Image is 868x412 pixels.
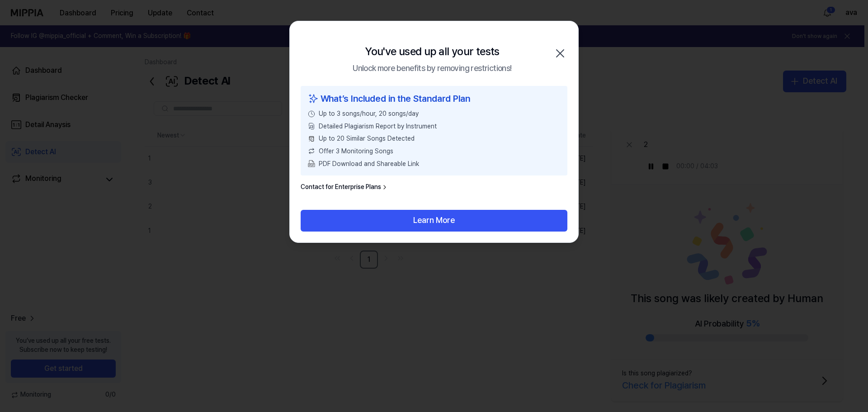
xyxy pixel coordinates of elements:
img: sparkles icon [308,91,319,106]
span: Detailed Plagiarism Report by Instrument [319,122,437,131]
span: PDF Download and Shareable Link [319,159,419,168]
div: You've used up all your tests [365,43,500,60]
button: Learn More [301,209,567,231]
div: What’s Included in the Standard Plan [308,91,560,106]
a: Contact for Enterprise Plans [301,183,388,192]
img: PDF Download [308,160,315,167]
div: Unlock more benefits by removing restrictions! [353,62,511,75]
span: Offer 3 Monitoring Songs [319,147,393,156]
span: Up to 3 songs/hour, 20 songs/day [319,109,419,118]
span: Up to 20 Similar Songs Detected [319,134,415,143]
